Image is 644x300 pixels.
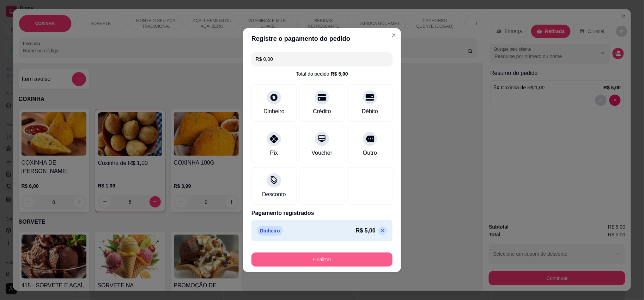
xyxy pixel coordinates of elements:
div: Débito [362,107,378,116]
div: Pix [270,149,278,157]
p: Pagamento registrados [251,209,393,217]
header: Registre o pagamento do pedido [243,28,401,49]
div: R$ 5,00 [331,70,348,77]
p: R$ 5,00 [356,226,376,235]
div: Crédito [313,107,331,116]
button: Close [388,30,400,41]
div: Dinheiro [263,107,285,116]
button: Finalizar [251,253,393,267]
div: Outro [363,149,377,157]
div: Desconto [262,190,286,199]
p: Dinheiro [257,226,283,236]
div: Total do pedido [296,70,348,77]
div: Voucher [312,149,333,157]
input: Ex.: hambúrguer de cordeiro [256,52,388,66]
